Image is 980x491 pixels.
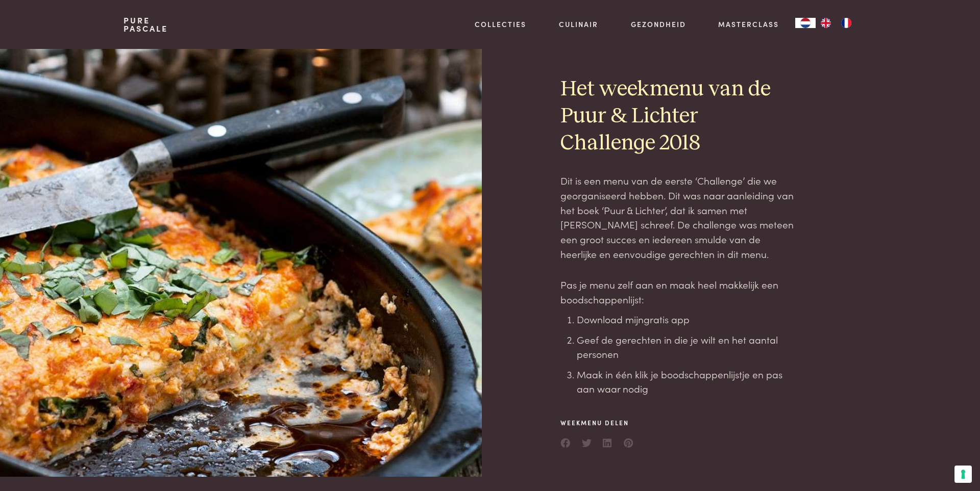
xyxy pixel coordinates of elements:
li: Maak in één klik je boodschappenlijstje en pas aan waar nodig [577,367,794,396]
span: Weekmenu delen [560,418,634,427]
a: Collecties [475,19,526,30]
ul: Language list [816,18,856,28]
li: Download mijn [577,312,794,327]
a: EN [816,18,836,28]
a: PurePascale [124,16,168,33]
a: gratis app [644,312,690,326]
a: Masterclass [718,19,779,30]
a: NL [795,18,816,28]
a: FR [836,18,856,28]
p: Dit is een menu van de eerste ‘Challenge’ die we georganiseerd hebben. Dit was naar aanleiding va... [560,173,794,261]
div: Language [795,18,816,28]
aside: Language selected: Nederlands [795,18,856,28]
button: Uw voorkeuren voor toestemming voor trackingtechnologieën [954,466,972,483]
a: Gezondheid [631,19,686,30]
h2: Het weekmenu van de Puur & Lichter Challenge 2018 [560,76,794,157]
a: Culinair [559,19,598,30]
p: Pas je menu zelf aan en maak heel makkelijk een boodschappenlijst: [560,277,794,306]
li: Geef de gerechten in die je wilt en het aantal personen [577,332,794,361]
